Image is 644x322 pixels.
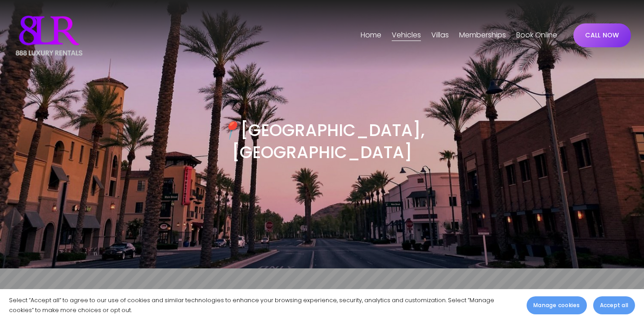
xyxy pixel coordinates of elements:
[9,295,518,316] p: Select “Accept all” to agree to our use of cookies and similar technologies to enhance your brows...
[593,296,635,314] button: Accept all
[516,28,557,43] a: Book Online
[392,28,421,43] a: folder dropdown
[392,29,421,42] span: Vehicles
[431,29,449,42] span: Villas
[361,28,381,43] a: Home
[167,120,476,164] h3: [GEOGRAPHIC_DATA], [GEOGRAPHIC_DATA]
[533,301,580,309] span: Manage cookies
[573,23,631,47] a: CALL NOW
[431,28,449,43] a: folder dropdown
[527,296,586,314] button: Manage cookies
[220,119,241,142] em: 📍
[459,28,506,43] a: Memberships
[600,301,628,309] span: Accept all
[13,13,85,58] img: Luxury Car &amp; Home Rentals For Every Occasion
